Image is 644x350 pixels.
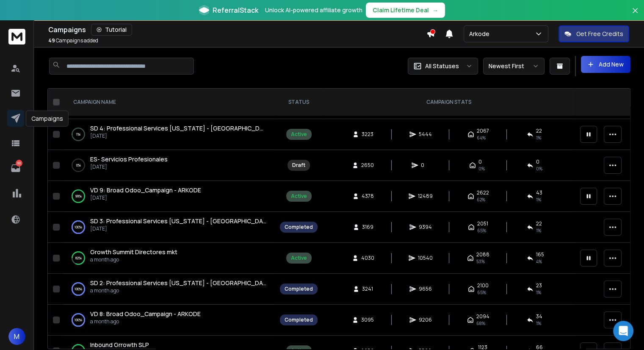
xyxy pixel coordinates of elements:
[477,196,485,203] span: 62 %
[90,287,266,294] p: a month ago
[90,248,177,256] span: Growth Summit Directores mkt
[536,227,541,234] span: 1 %
[292,162,305,169] div: Draft
[48,24,426,36] div: Campaigns
[362,224,373,231] span: 3169
[536,189,542,196] span: 43
[361,317,374,323] span: 3095
[323,89,575,116] th: CAMPAIGN STATS
[476,313,489,320] span: 2094
[630,5,641,25] button: Close banner
[90,217,341,225] span: SD 3: Professional Services [US_STATE] - [GEOGRAPHIC_DATA] - [GEOGRAPHIC_DATA]
[483,58,544,75] button: Newest First
[8,328,25,345] button: M
[477,220,488,227] span: 2051
[90,124,266,133] a: SD 4: Professional Services [US_STATE] - [GEOGRAPHIC_DATA] - [GEOGRAPHIC_DATA]
[90,164,168,170] p: [DATE]
[536,220,542,227] span: 22
[419,317,432,323] span: 9206
[90,155,168,164] a: ES- Servicios Profesionales
[63,243,275,274] td: 82%Growth Summit Directores mkta month ago
[536,313,542,320] span: 34
[477,289,486,296] span: 65 %
[213,5,258,15] span: ReferralStack
[90,186,201,194] span: VD 9: Broad Odoo_Campaign - ARKODE
[90,341,149,349] a: Inbound Grrowth SLP
[536,320,541,327] span: 1 %
[16,160,22,167] p: 60
[469,30,493,38] p: Arkode
[478,165,485,172] span: 0%
[90,279,266,287] a: SD 2: Professional Services [US_STATE] - [GEOGRAPHIC_DATA] - [GEOGRAPHIC_DATA]
[63,119,275,150] td: 1%SD 4: Professional Services [US_STATE] - [GEOGRAPHIC_DATA] - [GEOGRAPHIC_DATA][DATE]
[366,3,445,18] button: Claim Lifetime Deal→
[75,254,82,262] p: 82 %
[63,305,275,336] td: 100%VD 8: Broad Odoo_Campaign - ARKODEa month ago
[91,24,132,36] button: Tutorial
[536,289,541,296] span: 1 %
[291,193,307,200] div: Active
[432,6,438,14] span: →
[558,25,629,42] button: Get Free Credits
[90,124,342,132] span: SD 4: Professional Services [US_STATE] - [GEOGRAPHIC_DATA] - [GEOGRAPHIC_DATA]
[285,286,313,292] div: Completed
[536,258,542,265] span: 4 %
[425,62,459,70] p: All Statuses
[361,162,374,169] span: 2650
[75,192,82,200] p: 99 %
[63,181,275,212] td: 99%VD 9: Broad Odoo_Campaign - ARKODE[DATE]
[419,286,432,292] span: 9656
[285,224,313,231] div: Completed
[477,128,489,134] span: 2067
[90,194,201,201] p: [DATE]
[477,189,489,196] span: 2622
[90,256,177,263] p: a month ago
[48,37,55,44] span: 49
[362,193,374,200] span: 4378
[275,89,323,116] th: STATUS
[63,212,275,243] td: 100%SD 3: Professional Services [US_STATE] - [GEOGRAPHIC_DATA] - [GEOGRAPHIC_DATA][DATE]
[581,56,630,73] button: Add New
[477,282,489,289] span: 2100
[536,196,541,203] span: 1 %
[362,286,373,292] span: 3241
[477,227,486,234] span: 65 %
[90,310,201,318] a: VD 8: Broad Odoo_Campaign - ARKODE
[477,134,486,141] span: 64 %
[63,274,275,305] td: 100%SD 2: Professional Services [US_STATE] - [GEOGRAPHIC_DATA] - [GEOGRAPHIC_DATA]a month ago
[48,37,98,44] p: Campaigns added
[63,150,275,181] td: 0%ES- Servicios Profesionales[DATE]
[536,158,539,165] span: 0
[75,285,82,293] p: 100 %
[421,162,429,169] span: 0
[536,251,544,258] span: 165
[362,131,373,138] span: 3223
[75,223,82,231] p: 100 %
[90,318,201,325] p: a month ago
[418,255,433,261] span: 10540
[7,160,24,177] a: 60
[90,217,266,225] a: SD 3: Professional Services [US_STATE] - [GEOGRAPHIC_DATA] - [GEOGRAPHIC_DATA]
[63,89,275,116] th: CAMPAIGN NAME
[478,158,482,165] span: 0
[419,131,432,138] span: 5444
[265,6,362,14] p: Unlock AI-powered affiliate growth
[536,165,542,172] span: 0%
[418,193,433,200] span: 12489
[90,133,266,139] p: [DATE]
[90,186,201,194] a: VD 9: Broad Odoo_Campaign - ARKODE
[285,317,313,323] div: Completed
[291,255,307,261] div: Active
[75,316,82,324] p: 100 %
[90,279,341,287] span: SD 2: Professional Services [US_STATE] - [GEOGRAPHIC_DATA] - [GEOGRAPHIC_DATA]
[291,131,307,138] div: Active
[361,255,374,261] span: 4030
[536,128,542,134] span: 22
[90,341,149,349] span: Inbound Grrowth SLP
[536,282,542,289] span: 23
[419,224,432,231] span: 9394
